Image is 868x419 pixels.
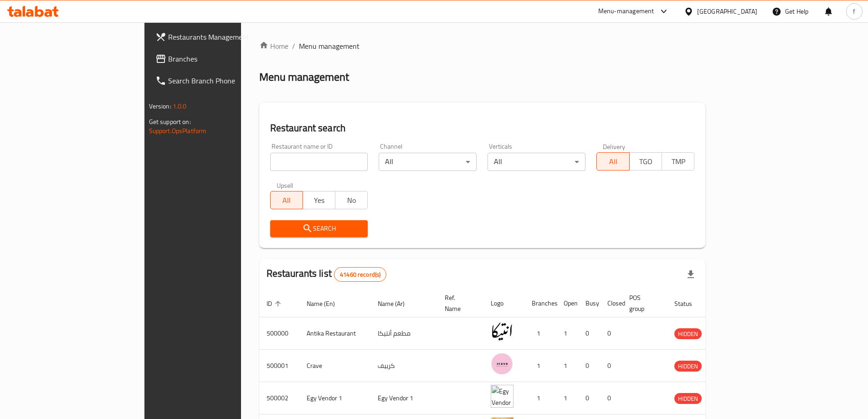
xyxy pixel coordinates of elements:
th: Logo [483,290,524,317]
div: Export file [680,264,702,285]
button: All [270,191,303,209]
span: Branches [168,53,282,64]
span: Search [277,223,361,234]
th: Closed [600,290,622,317]
span: Name (En) [307,298,347,309]
span: 1.0.0 [173,100,187,112]
span: Menu management [299,41,360,52]
td: 1 [524,317,556,350]
label: Delivery [603,143,626,150]
a: Restaurants Management [148,26,289,48]
td: Egy Vendor 1 [370,382,437,414]
td: 0 [600,317,622,350]
div: Menu-management [598,6,654,17]
td: 0 [600,382,622,414]
div: All [379,153,477,171]
td: Antika Restaurant [299,317,370,350]
td: 0 [600,350,622,382]
span: Yes [307,194,332,207]
th: Branches [524,290,556,317]
td: 1 [556,382,578,414]
span: All [274,194,299,207]
span: Status [674,298,704,309]
span: ID [267,298,284,309]
span: POS group [629,292,656,314]
span: Ref. Name [445,292,473,314]
span: TMP [666,155,691,168]
button: TGO [629,152,662,171]
td: 0 [578,317,600,350]
span: Search Branch Phone [168,75,282,86]
span: HIDDEN [674,329,702,339]
button: TMP [662,152,694,171]
td: Egy Vendor 1 [299,382,370,414]
td: Crave [299,350,370,382]
span: TGO [633,155,658,168]
td: مطعم أنتيكا [370,317,437,350]
h2: Menu management [259,70,349,84]
span: 41460 record(s) [334,270,386,279]
td: 1 [524,382,556,414]
span: Name (Ar) [378,298,416,309]
th: Open [556,290,578,317]
a: Support.OpsPlatform [149,125,207,137]
li: / [292,41,295,52]
td: 0 [578,350,600,382]
a: Search Branch Phone [148,70,289,92]
button: Search [270,220,368,237]
input: Search for restaurant name or ID.. [270,153,368,171]
span: Restaurants Management [168,31,282,42]
th: Busy [578,290,600,317]
button: Yes [303,191,335,209]
img: Crave [491,352,514,375]
button: No [335,191,368,209]
div: HIDDEN [674,393,702,404]
img: Antika Restaurant [491,320,514,343]
div: All [488,153,586,171]
span: f [853,6,855,16]
h2: Restaurant search [270,121,695,135]
span: All [601,155,626,168]
td: 0 [578,382,600,414]
img: Egy Vendor 1 [491,385,514,408]
td: 1 [556,317,578,350]
td: 1 [524,350,556,382]
span: HIDDEN [674,361,702,372]
span: HIDDEN [674,393,702,404]
div: [GEOGRAPHIC_DATA] [697,6,757,16]
div: Total records count [334,267,386,282]
span: Get support on: [149,116,191,128]
label: Upsell [277,182,293,188]
button: All [596,152,629,171]
td: 1 [556,350,578,382]
h2: Restaurants list [267,267,387,282]
span: Version: [149,100,171,112]
nav: breadcrumb [259,41,706,52]
td: كرييف [370,350,437,382]
a: Branches [148,48,289,70]
span: No [339,194,364,207]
